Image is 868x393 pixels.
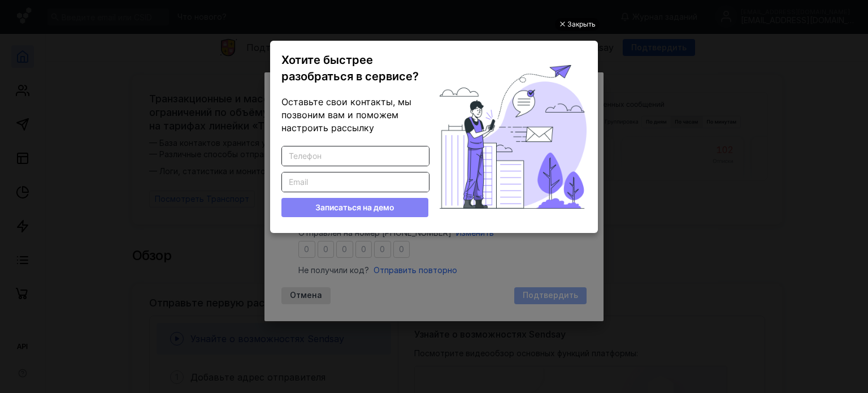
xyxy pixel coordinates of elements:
button: Записаться на демо [281,198,428,217]
span: Хотите быстрее разобраться в сервисе? [281,53,419,83]
div: Закрыть [567,18,596,31]
span: Оставьте свои контакты, мы позвоним вам и поможем настроить рассылку [281,96,411,133]
input: Телефон [282,146,429,166]
input: Email [282,172,429,192]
